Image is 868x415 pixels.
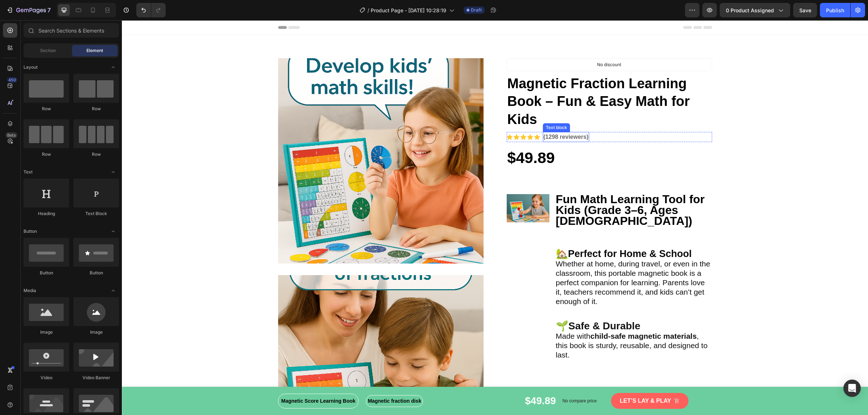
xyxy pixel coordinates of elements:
[726,7,774,14] span: 0 product assigned
[24,270,69,276] div: Button
[434,239,588,285] span: Whether at home, during travel, or even in the classroom, this portable magnetic book is a perfec...
[122,20,868,415] iframe: Design area
[5,132,17,138] div: Beta
[73,210,119,217] div: Text Block
[820,3,850,17] button: Publish
[434,300,519,311] span: 🌱
[40,47,56,54] span: Section
[371,7,446,14] span: Product Page - [DATE] 10:28:19
[24,169,33,175] span: Text
[73,106,119,112] div: Row
[843,380,861,397] div: Open Intercom Messenger
[434,172,583,207] strong: Fun Math Learning Tool for Kids (Grade 3–6, Ages [DEMOGRAPHIC_DATA])
[73,270,119,276] div: Button
[7,77,17,83] div: 450
[24,329,69,335] div: Image
[107,166,119,178] span: Toggle open
[468,312,575,320] strong: child-safe magnetic materials
[24,151,69,158] div: Row
[47,6,51,14] p: 7
[107,285,119,296] span: Toggle open
[441,378,475,383] p: No compare price
[136,3,166,17] div: Undo/Redo
[498,377,549,384] div: Let’s lay & play
[422,112,467,121] p: (1298 reviewers)
[447,300,519,311] strong: Safe & Durable
[385,54,590,109] h1: Magnetic Fraction Learning Book – Fun & Easy Math for Kids
[24,106,69,112] div: Row
[107,61,119,73] span: Toggle open
[73,151,119,158] div: Row
[793,3,817,17] button: Save
[244,377,301,385] span: Magnetic fraction disk
[720,3,790,17] button: 0 product assigned
[434,228,570,239] span: 🏡
[158,377,235,385] span: Magnetic Score Learning Book
[402,372,435,389] div: $49.89
[107,226,119,237] span: Toggle open
[24,375,69,381] div: Video
[446,228,570,239] strong: Perfect for Home & School
[3,3,54,17] button: 7
[489,373,567,388] button: Let’s lay & play
[799,7,811,13] span: Save
[367,7,369,14] span: /
[86,47,103,54] span: Element
[24,287,36,294] span: Media
[434,312,586,339] span: Made with , this book is sturdy, reusable, and designed to last.
[24,228,37,235] span: Button
[475,41,499,48] p: No discount
[24,23,119,38] input: Search Sections & Elements
[73,329,119,335] div: Image
[826,7,844,14] div: Publish
[24,64,38,70] span: Layout
[385,128,434,148] div: $49.89
[422,104,447,111] div: Text block
[385,174,427,202] img: Alt Image
[24,210,69,217] div: Heading
[471,7,482,13] span: Draft
[73,375,119,381] div: Video Banner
